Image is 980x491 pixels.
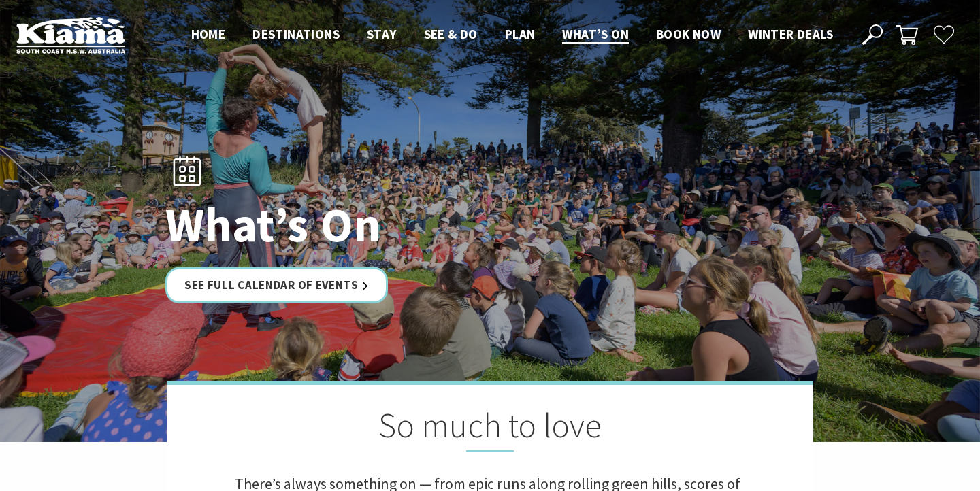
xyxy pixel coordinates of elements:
nav: Main Menu [178,24,847,46]
span: Winter Deals [748,26,833,42]
img: Kiama Logo [16,16,125,54]
span: Home [191,26,226,42]
span: Book now [656,26,721,42]
h1: What’s On [165,199,550,251]
span: Plan [505,26,536,42]
a: See Full Calendar of Events [165,267,388,303]
span: Stay [367,26,397,42]
h2: So much to love [235,405,745,452]
span: See & Do [424,26,478,42]
span: Destinations [252,26,340,42]
span: What’s On [562,26,629,42]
